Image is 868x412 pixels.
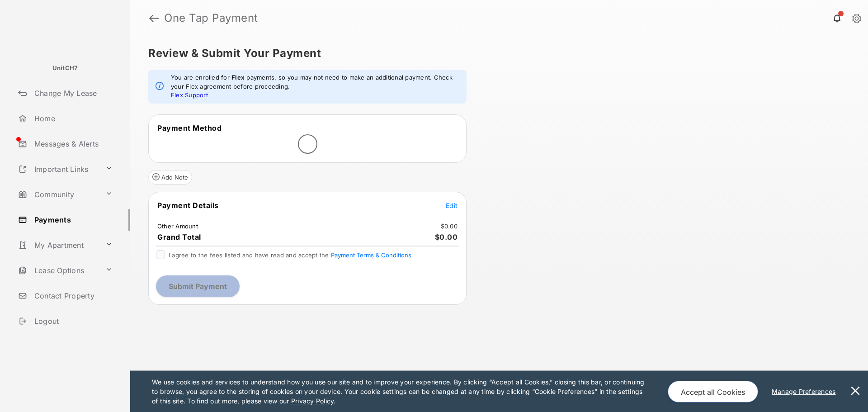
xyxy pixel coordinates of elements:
[14,158,102,180] a: Important Links
[148,48,843,59] h5: Review & Submit Your Payment
[446,201,458,210] button: Edit
[14,310,130,332] a: Logout
[171,91,208,99] a: Flex Support
[14,260,102,281] a: Lease Options
[164,13,258,24] strong: One Tap Payment
[435,232,458,242] span: $0.00
[152,377,649,406] p: We use cookies and services to understand how you use our site and to improve your experience. By...
[440,222,458,230] td: $0.00
[148,170,192,185] button: Add Note
[157,222,198,230] td: Other Amount
[14,234,102,256] a: My Apartment
[668,381,758,403] button: Accept all Cookies
[772,388,840,395] u: Manage Preferences
[14,133,130,155] a: Messages & Alerts
[157,123,222,133] span: Payment Method
[171,73,459,100] em: You are enrolled for payments, so you may not need to make an additional payment. Check your Flex...
[156,275,240,297] button: Submit Payment
[446,202,458,209] span: Edit
[14,285,130,307] a: Contact Property
[14,82,130,104] a: Change My Lease
[169,251,411,259] span: I agree to the fees listed and have read and accept the
[157,201,219,210] span: Payment Details
[14,108,130,129] a: Home
[291,397,334,405] u: Privacy Policy
[14,184,102,205] a: Community
[14,209,130,231] a: Payments
[52,64,78,73] p: UnitCH7
[331,251,411,259] button: I agree to the fees listed and have read and accept the
[157,232,201,242] span: Grand Total
[231,74,245,81] strong: Flex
